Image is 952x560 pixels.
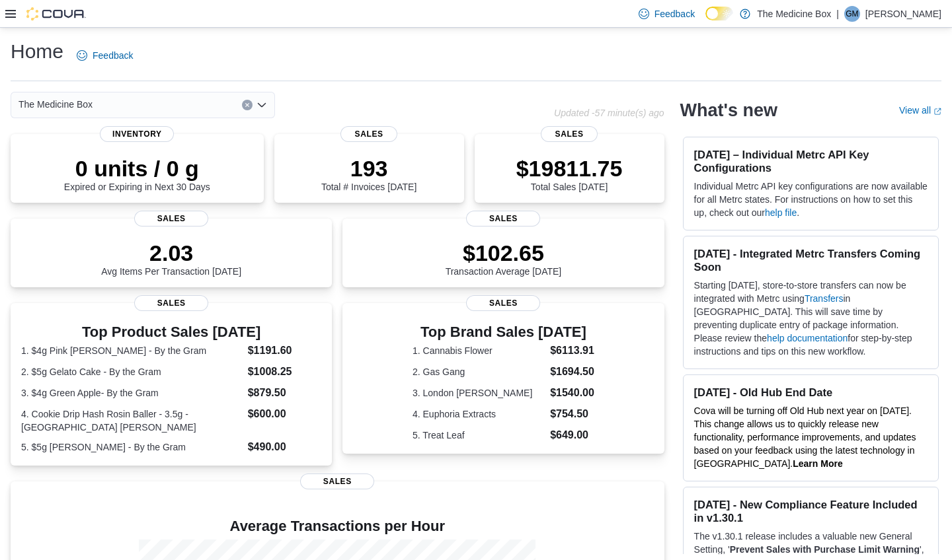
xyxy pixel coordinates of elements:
[633,1,700,27] a: Feedback
[100,126,174,142] span: Inventory
[550,385,594,401] dd: $1540.00
[694,148,928,174] h3: [DATE] – Individual Metrc API Key Configurations
[134,295,208,311] span: Sales
[11,38,63,65] h1: Home
[694,180,928,219] p: Individual Metrc API key configurations are now available for all Metrc states. For instructions ...
[413,344,545,357] dt: 1. Cannabis Flower
[101,240,241,266] p: 2.03
[242,100,253,110] button: Clear input
[71,42,138,69] a: Feedback
[846,6,858,22] span: GM
[694,405,916,469] span: Cova will be turning off Old Hub next year on [DATE]. This change allows us to quickly release ne...
[694,498,928,524] h3: [DATE] - New Compliance Feature Included in v1.30.1
[550,364,594,380] dd: $1694.50
[694,279,928,358] p: Starting [DATE], store-to-store transfers can now be integrated with Metrc using in [GEOGRAPHIC_D...
[516,155,623,192] div: Total Sales [DATE]
[21,344,243,357] dt: 1. $4g Pink [PERSON_NAME] - By the Gram
[248,439,322,455] dd: $490.00
[541,126,598,142] span: Sales
[300,473,374,489] span: Sales
[21,324,321,340] h3: Top Product Sales [DATE]
[805,293,844,304] a: Transfers
[21,407,243,434] dt: 4. Cookie Drip Hash Rosin Baller - 3.5g - [GEOGRAPHIC_DATA] [PERSON_NAME]
[340,126,397,142] span: Sales
[694,247,928,273] h3: [DATE] - Integrated Metrc Transfers Coming Soon
[757,6,831,22] p: The Medicine Box
[550,343,594,359] dd: $6113.91
[654,7,695,20] span: Feedback
[19,96,93,112] span: The Medicine Box
[516,155,623,182] p: $19811.75
[101,240,241,277] div: Avg Items Per Transaction [DATE]
[413,365,545,378] dt: 2. Gas Gang
[446,240,562,277] div: Transaction Average [DATE]
[844,6,860,22] div: Gloria Mama
[64,155,210,192] div: Expired or Expiring in Next 30 Days
[413,324,594,340] h3: Top Brand Sales [DATE]
[257,100,267,110] button: Open list of options
[248,343,322,359] dd: $1191.60
[64,155,210,182] p: 0 units / 0 g
[248,406,322,422] dd: $600.00
[21,386,243,400] dt: 3. $4g Green Apple- By the Gram
[466,295,540,311] span: Sales
[765,207,797,218] a: help file
[413,386,545,400] dt: 3. London [PERSON_NAME]
[694,386,928,399] h3: [DATE] - Old Hub End Date
[248,364,322,380] dd: $1008.25
[93,49,133,62] span: Feedback
[705,7,733,20] input: Dark Mode
[550,427,594,443] dd: $649.00
[680,100,777,121] h2: What's new
[933,108,941,116] svg: External link
[793,458,842,469] a: Learn More
[550,406,594,422] dd: $754.50
[730,544,920,555] strong: Prevent Sales with Purchase Limit Warning
[446,240,562,266] p: $102.65
[321,155,416,182] p: 193
[865,6,941,22] p: [PERSON_NAME]
[413,407,545,421] dt: 4. Euphoria Extracts
[836,6,839,22] p: |
[248,385,322,401] dd: $879.50
[21,365,243,378] dt: 2. $5g Gelato Cake - By the Gram
[26,7,86,20] img: Cova
[466,211,540,227] span: Sales
[21,440,243,454] dt: 5. $5g [PERSON_NAME] - By the Gram
[767,333,848,343] a: help documentation
[321,155,416,192] div: Total # Invoices [DATE]
[134,211,208,227] span: Sales
[554,108,664,118] p: Updated -57 minute(s) ago
[21,518,654,534] h4: Average Transactions per Hour
[413,429,545,442] dt: 5. Treat Leaf
[899,105,941,116] a: View allExternal link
